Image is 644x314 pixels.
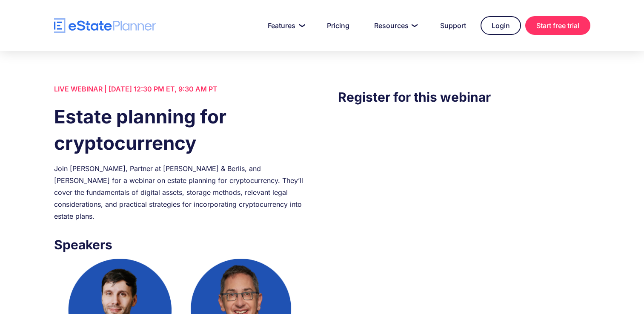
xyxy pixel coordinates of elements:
iframe: Form 0 [338,124,590,268]
a: Support [430,17,476,34]
h3: Register for this webinar [338,87,590,107]
h3: Speakers [54,235,306,254]
a: Pricing [317,17,360,34]
a: Start free trial [525,16,590,35]
h1: Estate planning for cryptocurrency [54,103,306,156]
div: LIVE WEBINAR | [DATE] 12:30 PM ET, 9:30 AM PT [54,83,306,95]
a: Features [258,17,312,34]
a: Resources [364,17,426,34]
a: Login [481,16,521,35]
div: Join [PERSON_NAME], Partner at [PERSON_NAME] & Berlis, and [PERSON_NAME] for a webinar on estate ... [54,163,306,222]
a: home [54,18,156,33]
